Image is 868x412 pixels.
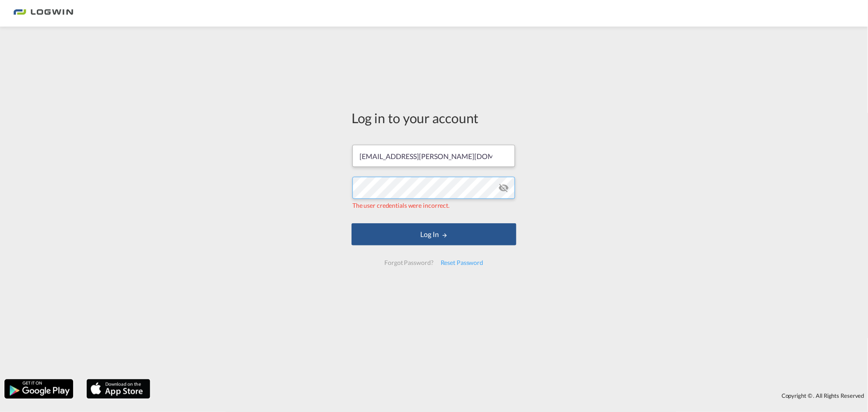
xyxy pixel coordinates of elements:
[498,183,509,193] md-icon: icon-eye-off
[381,255,437,271] div: Forgot Password?
[13,4,73,23] img: 2761ae10d95411efa20a1f5e0282d2d7.png
[352,109,516,127] div: Log in to your account
[352,202,450,209] span: The user credentials were incorrect.
[86,378,151,400] img: apple.png
[352,223,516,245] button: LOGIN
[352,145,515,167] input: Enter email/phone number
[155,388,868,403] div: Copyright © . All Rights Reserved
[437,255,487,271] div: Reset Password
[4,378,74,400] img: google.png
